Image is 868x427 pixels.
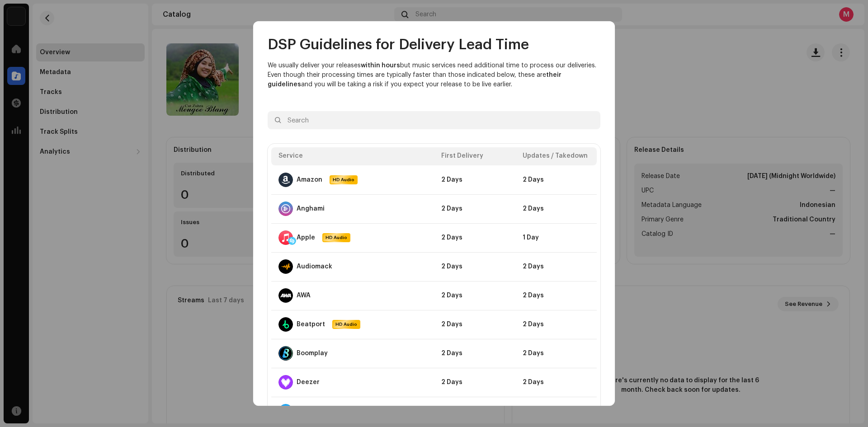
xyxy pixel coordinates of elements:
td: 2 Days [515,397,597,426]
span: HD Audio [330,176,357,183]
td: 2 Days [515,368,597,397]
div: Amazon [297,176,322,183]
h2: DSP Guidelines for Delivery Lead Time [268,36,600,54]
td: 2 Days [434,310,515,339]
td: 2 Days [434,339,515,368]
td: 2 Days [434,223,515,252]
span: HD Audio [333,321,359,328]
input: Search [268,111,600,129]
span: HD Audio [323,234,349,241]
td: 2 Days [434,397,515,426]
td: 2 Days [434,252,515,281]
td: 2 Days [434,165,515,194]
td: 2 Days [515,339,597,368]
td: 2 Days [515,194,597,223]
td: 2 Days [515,310,597,339]
b: within hours [361,62,400,69]
div: Apple [297,234,315,241]
th: Service [271,147,434,165]
td: 2 Days [434,194,515,223]
div: Deezer [297,379,320,386]
td: 2 Days [434,281,515,310]
td: 2 Days [434,368,515,397]
td: 2 Days [515,281,597,310]
div: Anghami [297,205,325,212]
div: Boomplay [297,350,328,357]
div: AWA [297,292,311,299]
th: First Delivery [434,147,515,165]
div: Audiomack [297,263,332,270]
td: 1 Day [515,223,597,252]
th: Updates / Takedown [515,147,597,165]
td: 2 Days [515,165,597,194]
td: 2 Days [515,252,597,281]
p: We usually deliver your releases but music services need additional time to process our deliverie... [268,61,600,89]
div: Beatport [297,321,325,328]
